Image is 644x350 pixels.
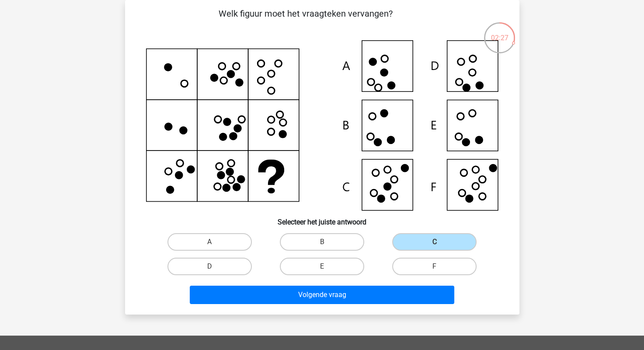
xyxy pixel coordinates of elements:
[392,258,477,275] label: F
[139,211,505,226] h6: Selecteer het juiste antwoord
[392,233,477,251] label: C
[280,233,364,251] label: B
[167,233,252,251] label: A
[190,286,454,304] button: Volgende vraag
[280,258,364,275] label: E
[483,21,516,43] div: 02:27
[139,7,473,33] p: Welk figuur moet het vraagteken vervangen?
[167,258,252,275] label: D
